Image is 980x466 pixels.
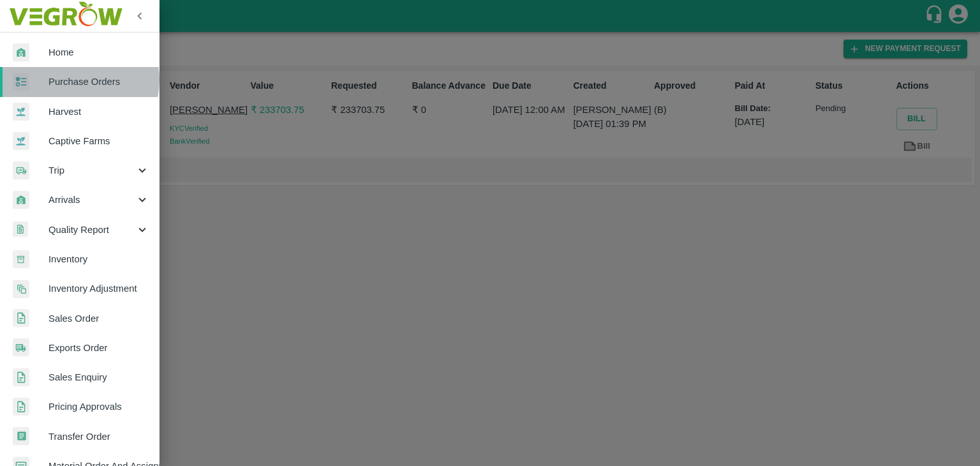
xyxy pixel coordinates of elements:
[48,45,149,59] span: Home
[13,427,29,446] img: whTransfer
[13,162,29,180] img: delivery
[13,102,29,121] img: harvest
[48,370,149,384] span: Sales Enquiry
[13,309,29,327] img: sales
[13,191,29,209] img: whArrival
[13,222,28,237] img: qualityReport
[13,73,29,91] img: reciept
[48,282,149,296] span: Inventory Adjustment
[48,252,149,266] span: Inventory
[13,398,29,416] img: sales
[48,312,149,326] span: Sales Order
[48,430,149,444] span: Transfer Order
[13,368,29,387] img: sales
[48,75,149,89] span: Purchase Orders
[13,132,29,151] img: harvest
[48,400,149,414] span: Pricing Approvals
[13,338,29,357] img: shipments
[13,280,29,298] img: inventory
[48,341,149,355] span: Exports Order
[13,250,29,269] img: whInventory
[48,163,135,177] span: Trip
[13,43,29,62] img: whArrival
[48,105,149,119] span: Harvest
[48,223,135,237] span: Quality Report
[48,134,149,148] span: Captive Farms
[48,193,135,207] span: Arrivals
